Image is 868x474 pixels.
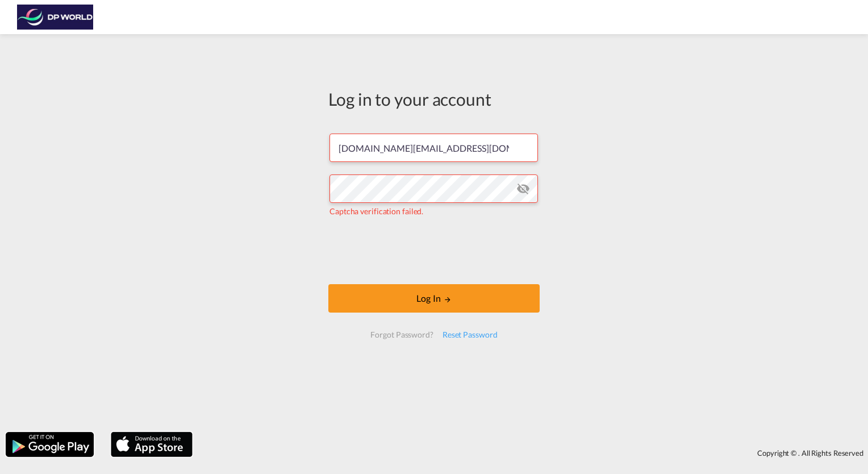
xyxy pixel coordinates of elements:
span: Captcha verification failed. [329,206,423,216]
button: LOGIN [328,284,540,313]
md-icon: icon-eye-off [516,182,530,196]
div: Forgot Password? [366,325,437,345]
div: Copyright © . All Rights Reserved [198,443,868,463]
div: Reset Password [438,325,502,345]
iframe: reCAPTCHA [348,228,520,273]
input: Enter email/phone number [329,134,538,162]
img: apple.png [110,431,194,458]
div: Log in to your account [328,87,540,111]
img: google.png [5,431,95,458]
img: c08ca190194411f088ed0f3ba295208c.png [17,5,94,30]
